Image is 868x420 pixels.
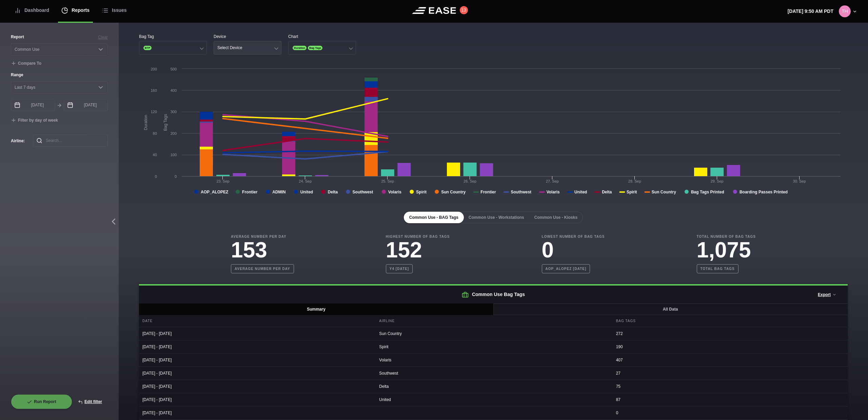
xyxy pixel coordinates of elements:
div: Select Device [217,45,242,50]
input: mm/dd/yyyy [11,99,55,111]
b: Y4 [DATE] [386,264,413,273]
div: Airline [376,315,611,327]
div: [DATE] - [DATE] [139,406,374,419]
label: Airline : [11,138,22,144]
div: [DATE] - [DATE] [139,354,374,366]
tspan: Frontier [480,190,496,194]
b: AOP_ALOPEZ [DATE] [542,264,590,273]
button: Export [812,287,842,302]
text: 0 [175,174,177,178]
div: Sun Country [376,327,611,340]
text: 200 [151,67,157,71]
tspan: Delta [602,190,612,194]
h3: 0 [542,239,605,261]
tspan: ADMIN [272,190,285,194]
div: Date [139,315,374,327]
text: 0 [155,174,157,178]
text: 200 [171,131,177,135]
tspan: Duration [143,115,148,130]
label: Range [11,72,108,78]
tspan: Bag Tags Printed [691,190,724,194]
label: Report [11,34,24,40]
h2: Common Use Bag Tags [139,286,848,303]
input: Search... [33,134,108,147]
div: [DATE] - [DATE] [139,327,374,340]
div: 407 [613,354,848,366]
h3: 152 [386,239,450,261]
tspan: Volaris [388,190,401,194]
div: United [376,393,611,406]
div: 75 [613,380,848,393]
text: 80 [153,131,157,135]
tspan: Southwest [353,190,373,194]
div: Volaris [376,354,611,366]
b: Highest Number of Bag Tags [386,234,450,239]
tspan: Spirit [416,190,427,194]
tspan: 29. Sep [711,179,724,183]
span: Duration [293,46,307,50]
div: Bag Tags [613,315,848,327]
text: 500 [171,67,177,71]
div: [DATE] - [DATE] [139,340,374,353]
button: Common Use - Workstations [463,212,530,223]
tspan: AOP_ALOPEZ [201,190,228,194]
div: Delta [376,380,611,393]
button: 13 [460,6,468,14]
button: DurationBag Tags [288,41,356,55]
button: Common Use - BAG Tags [404,212,464,223]
span: BTP [143,46,152,50]
tspan: Bag Tags [163,114,168,131]
div: 272 [613,327,848,340]
button: Clear [98,34,108,40]
b: Total Number of Bag Tags [697,234,756,239]
tspan: United [300,190,313,194]
button: Select Device [214,41,281,55]
text: 300 [171,110,177,114]
b: Lowest Number of Bag Tags [542,234,605,239]
tspan: Boarding Passes Printed [739,190,788,194]
button: Compare To [11,61,41,66]
h3: 153 [231,239,294,261]
tspan: 26. Sep [463,179,476,183]
p: [DATE] 9:50 AM PDT [788,8,833,15]
div: Spirit [376,340,611,353]
button: Edit filter [72,394,108,409]
input: mm/dd/yyyy [64,99,108,111]
text: 100 [171,153,177,157]
button: BTP [139,41,207,55]
div: 27 [613,367,848,380]
tspan: 27. Sep [546,179,559,183]
div: 87 [613,393,848,406]
tspan: 23. Sep [216,179,229,183]
tspan: Frontier [242,190,258,194]
text: 160 [151,88,157,92]
tspan: Spirit [627,190,637,194]
tspan: 28. Sep [628,179,641,183]
text: 40 [153,153,157,157]
text: 400 [171,88,177,92]
button: Common Use - Kiosks [529,212,583,223]
div: [DATE] - [DATE] [139,393,374,406]
div: 0 [613,406,848,419]
div: Southwest [376,367,611,380]
div: Bag Tag [139,34,207,40]
img: 80ca9e2115b408c1dc8c56a444986cd3 [839,5,851,17]
tspan: 30. Sep [793,179,806,183]
div: [DATE] - [DATE] [139,367,374,380]
div: [DATE] - [DATE] [139,380,374,393]
div: Device [214,34,281,40]
tspan: Sun Country [652,190,676,194]
tspan: Delta [328,190,338,194]
tspan: Sun Country [441,190,466,194]
button: Summary [139,303,494,315]
b: Average number per day [231,264,294,273]
text: 120 [151,110,157,114]
div: Chart [288,34,356,40]
tspan: Southwest [511,190,531,194]
b: Total bag tags [697,264,738,273]
span: Bag Tags [308,46,322,50]
tspan: United [574,190,587,194]
div: 190 [613,340,848,353]
tspan: 25. Sep [381,179,394,183]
